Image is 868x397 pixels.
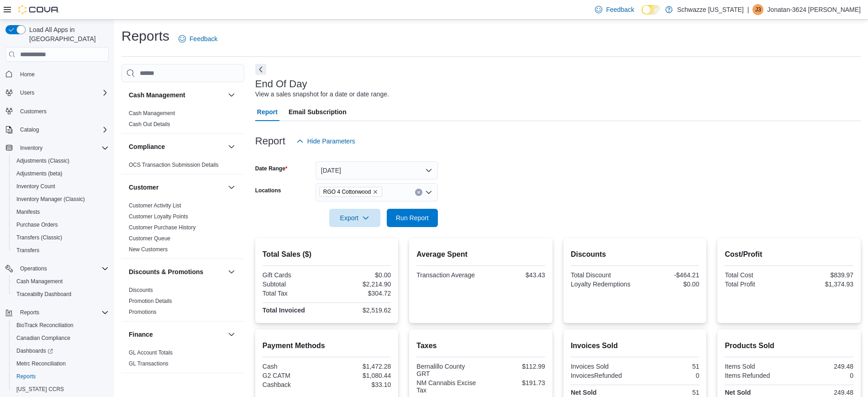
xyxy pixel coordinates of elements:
[2,67,112,80] button: Home
[263,340,391,351] h2: Payment Methods
[129,202,181,209] a: Customer Activity List
[226,141,237,152] button: Compliance
[725,281,787,288] div: Total Profit
[13,181,59,192] a: Inventory Count
[129,121,170,128] span: Cash Out Details
[483,379,545,386] div: $191.73
[129,308,157,316] span: Promotions
[20,89,34,96] span: Users
[13,194,109,205] span: Inventory Manager (Classic)
[13,276,109,287] span: Cash Management
[9,244,112,257] button: Transfers
[591,0,637,19] a: Feedback
[2,142,112,154] button: Inventory
[16,373,36,380] span: Reports
[767,4,861,15] p: Jonatan-3624 [PERSON_NAME]
[13,194,89,205] a: Inventory Manager (Classic)
[129,349,173,356] span: GL Account Totals
[20,144,42,152] span: Inventory
[263,271,325,279] div: Gift Cards
[752,4,763,15] div: Jonatan-3624 Vega
[263,381,325,388] div: Cashback
[791,281,853,288] div: $1,374.93
[2,86,112,99] button: Users
[9,167,112,180] button: Adjustments (beta)
[571,389,597,396] strong: Net Sold
[9,275,112,288] button: Cash Management
[129,246,168,253] span: New Customers
[129,142,165,151] h3: Compliance
[121,347,244,373] div: Finance
[791,363,853,370] div: 249.48
[725,372,787,379] div: Items Refunded
[9,357,112,370] button: Metrc Reconciliation
[226,266,237,277] button: Discounts & Promotions
[129,224,196,231] span: Customer Purchase History
[16,87,38,98] button: Users
[129,330,224,339] button: Finance
[16,307,109,318] span: Reports
[329,372,391,379] div: $1,080.44
[483,271,545,279] div: $43.43
[13,333,109,344] span: Canadian Compliance
[13,168,109,179] span: Adjustments (beta)
[571,249,700,260] h2: Discounts
[121,108,244,133] div: Cash Management
[329,290,391,297] div: $304.72
[129,330,153,339] h3: Finance
[16,143,109,154] span: Inventory
[189,34,217,43] span: Feedback
[16,360,66,367] span: Metrc Reconciliation
[9,288,112,301] button: Traceabilty Dashboard
[307,137,355,146] span: Hide Parameters
[13,320,77,331] a: BioTrack Reconciliation
[129,235,170,242] span: Customer Queue
[263,290,325,297] div: Total Tax
[16,278,63,285] span: Cash Management
[263,363,325,370] div: Cash
[129,287,153,293] a: Discounts
[20,126,39,133] span: Catalog
[335,209,375,227] span: Export
[323,187,371,196] span: RGO 4 Cottonwood
[16,170,63,177] span: Adjustments (beta)
[329,271,391,279] div: $0.00
[9,206,112,218] button: Manifests
[329,381,391,388] div: $33.10
[13,181,109,192] span: Inventory Count
[571,340,700,351] h2: Invoices Sold
[571,372,633,379] div: InvoicesRefunded
[121,27,169,45] h1: Reports
[13,289,75,300] a: Traceabilty Dashboard
[16,208,40,216] span: Manifests
[129,267,203,276] h3: Discounts & Promotions
[791,372,853,379] div: 0
[725,363,787,370] div: Items Sold
[13,371,39,382] a: Reports
[129,235,170,242] a: Customer Queue
[263,307,305,314] strong: Total Invoiced
[13,155,109,166] span: Adjustments (Classic)
[416,379,479,394] div: NM Cannabis Excise Tax
[755,4,761,15] span: J3
[387,209,438,227] button: Run Report
[129,162,219,168] a: OCS Transaction Submission Details
[20,265,47,272] span: Operations
[9,231,112,244] button: Transfers (Classic)
[16,87,109,98] span: Users
[175,30,221,48] a: Feedback
[483,363,545,370] div: $112.99
[13,232,109,243] span: Transfers (Classic)
[129,297,172,305] span: Promotion Details
[129,183,224,192] button: Customer
[642,15,642,15] span: Dark Mode
[13,219,62,230] a: Purchase Orders
[416,249,545,260] h2: Average Spent
[416,363,479,377] div: Bernalillo County GRT
[16,386,64,393] span: [US_STATE] CCRS
[329,307,391,314] div: $2,519.62
[13,333,74,344] a: Canadian Compliance
[637,281,700,288] div: $0.00
[2,123,112,136] button: Catalog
